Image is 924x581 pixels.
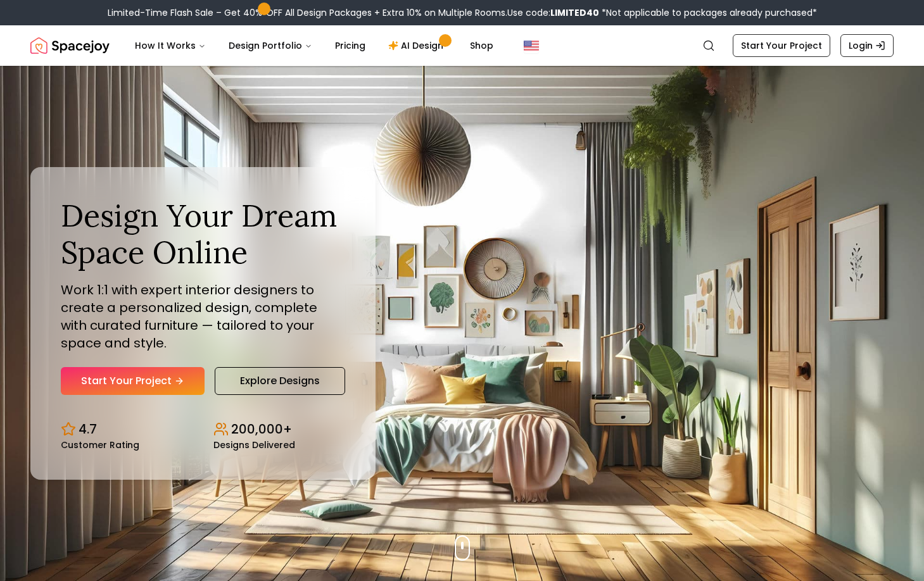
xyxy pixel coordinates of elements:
[218,33,322,58] button: Design Portfolio
[550,6,599,19] b: LIMITED40
[61,440,139,449] small: Customer Rating
[61,410,345,449] div: Design stats
[61,367,205,395] a: Start Your Project
[231,420,292,438] p: 200,000+
[125,33,216,58] button: How It Works
[61,197,345,270] h1: Design Your Dream Space Online
[733,34,830,57] a: Start Your Project
[460,33,503,58] a: Shop
[108,6,817,19] div: Limited-Time Flash Sale – Get 40% OFF All Design Packages + Extra 10% on Multiple Rooms.
[30,33,110,58] a: Spacejoy
[79,420,97,438] p: 4.7
[215,367,345,395] a: Explore Designs
[30,25,894,66] nav: Global
[30,33,110,58] img: Spacejoy Logo
[507,6,599,19] span: Use code:
[61,281,345,352] p: Work 1:1 with expert interior designers to create a personalized design, complete with curated fu...
[524,38,539,53] img: United States
[325,33,376,58] a: Pricing
[213,440,295,449] small: Designs Delivered
[125,33,503,58] nav: Main
[599,6,817,19] span: *Not applicable to packages already purchased*
[378,33,457,58] a: AI Design
[840,34,894,57] a: Login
